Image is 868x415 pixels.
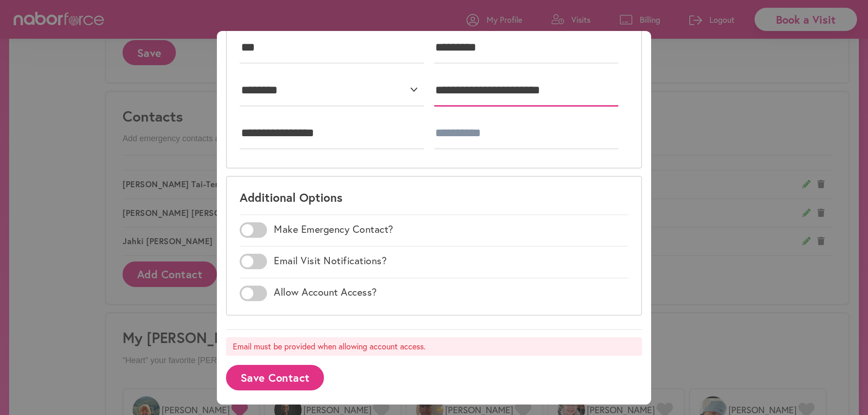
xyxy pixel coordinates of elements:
label: Make Emergency Contact? [274,223,394,235]
label: Email Visit Notifications? [274,255,387,266]
p: Email must be provided when allowing account access. [226,337,642,356]
label: Allow Account Access? [274,286,377,298]
p: Additional Options [240,190,343,205]
button: Save Contact [226,365,324,390]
